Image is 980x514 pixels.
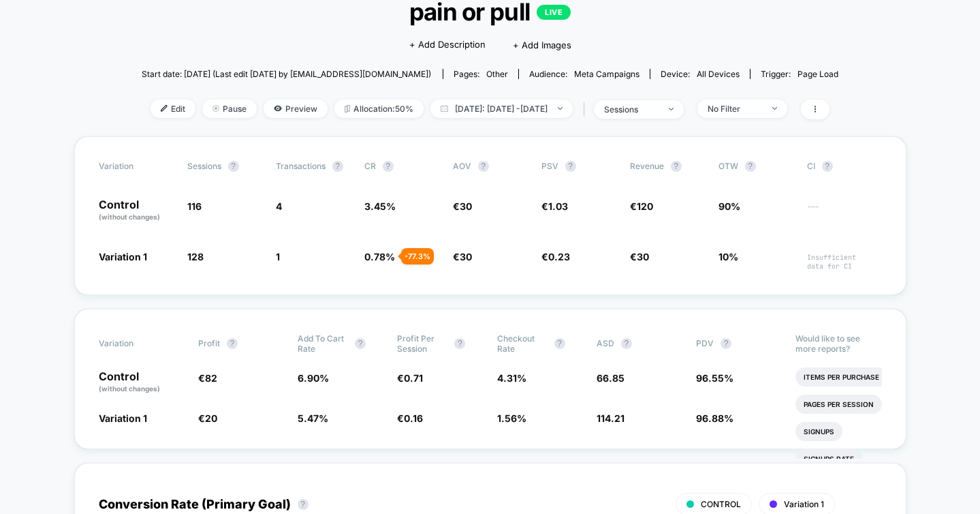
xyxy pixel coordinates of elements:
[99,384,160,393] span: (without changes)
[772,107,777,110] img: end
[697,69,740,79] span: all devices
[807,202,882,222] span: ---
[355,338,366,349] button: ?
[708,104,762,114] div: No Filter
[795,367,887,387] li: Items Per Purchase
[597,338,614,348] span: ASD
[669,108,674,110] img: end
[718,200,740,212] span: 90%
[604,104,659,115] div: sessions
[795,333,881,354] p: Would like to see more reports?
[701,499,741,509] span: CONTROL
[99,371,185,394] p: Control
[99,199,174,222] p: Control
[404,372,423,384] span: 0.71
[671,161,682,172] button: ?
[718,161,793,172] span: OTW
[580,100,594,119] span: |
[298,499,309,510] button: ?
[696,338,714,348] span: PDV
[198,338,220,348] span: Profit
[597,372,625,384] span: 66.85
[554,338,565,349] button: ?
[795,449,862,468] li: Signups Rate
[383,161,394,172] button: ?
[276,200,282,212] span: 4
[228,161,239,172] button: ?
[99,412,147,424] span: Variation 1
[99,251,147,262] span: Variation 1
[621,338,632,349] button: ?
[99,161,174,172] span: Variation
[761,69,838,79] div: Trigger:
[630,200,653,212] span: €
[453,200,472,212] span: €
[99,213,160,221] span: (without changes)
[637,200,653,212] span: 120
[696,372,733,384] span: 96.55 %
[637,251,649,262] span: 30
[718,251,738,262] span: 10%
[397,412,423,424] span: €
[630,161,664,171] span: Revenue
[558,107,563,110] img: end
[454,338,465,349] button: ?
[397,372,423,384] span: €
[529,69,639,79] div: Audience:
[721,338,731,349] button: ?
[807,161,882,172] span: CI
[541,200,568,212] span: €
[430,100,573,118] span: [DATE]: [DATE] - [DATE]
[597,412,625,424] span: 114.21
[397,333,447,354] span: Profit Per Session
[478,161,489,172] button: ?
[187,251,204,262] span: 128
[541,161,558,171] span: PSV
[142,69,431,79] span: Start date: [DATE] (Last edit [DATE] by [EMAIL_ADDRESS][DOMAIN_NAME])
[454,69,508,79] div: Pages:
[205,372,217,384] span: 82
[497,412,526,424] span: 1.56 %
[460,200,472,212] span: 30
[548,200,568,212] span: 1.03
[409,38,486,52] span: + Add Description
[822,161,833,172] button: ?
[364,200,396,212] span: 3.45 %
[795,395,882,414] li: Pages Per Session
[745,161,756,172] button: ?
[453,161,471,171] span: AOV
[441,105,448,112] img: calendar
[161,105,168,112] img: edit
[497,372,526,384] span: 4.31 %
[205,412,217,424] span: 20
[565,161,576,172] button: ?
[187,161,221,171] span: Sessions
[298,412,328,424] span: 5.47 %
[212,105,219,112] img: end
[298,372,329,384] span: 6.90 %
[548,251,570,262] span: 0.23
[276,161,326,171] span: Transactions
[630,251,649,262] span: €
[696,412,733,424] span: 96.88 %
[797,69,838,79] span: Page Load
[298,333,348,354] span: Add To Cart Rate
[513,40,571,50] span: + Add Images
[486,69,508,79] span: other
[364,251,395,262] span: 0.78 %
[807,253,882,271] span: Insufficient data for CI
[99,333,174,354] span: Variation
[151,100,195,118] span: Edit
[401,248,434,264] div: - 77.3 %
[650,69,750,79] span: Device:
[497,333,548,354] span: Checkout Rate
[276,251,280,262] span: 1
[202,100,257,118] span: Pause
[574,69,639,79] span: Meta campaigns
[334,100,424,118] span: Allocation: 50%
[537,5,571,20] p: LIVE
[453,251,472,262] span: €
[364,161,376,171] span: CR
[227,338,238,349] button: ?
[795,422,842,441] li: Signups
